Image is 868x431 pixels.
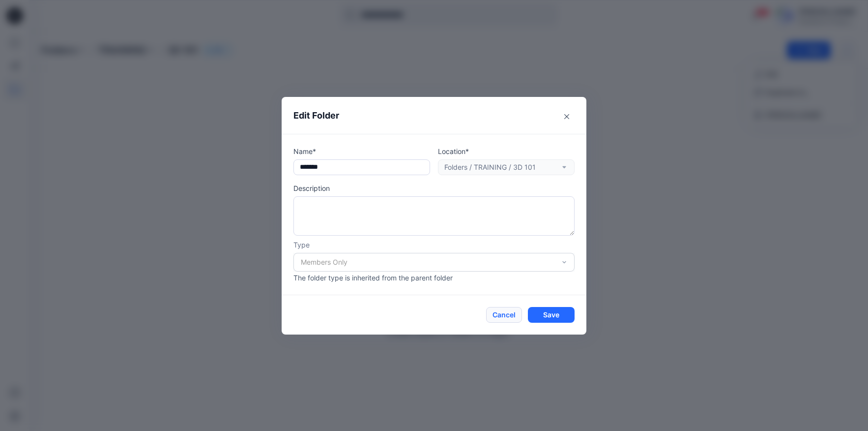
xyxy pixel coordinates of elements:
p: Description [293,183,575,193]
header: Edit Folder [282,97,586,134]
p: Name* [293,146,430,156]
p: The folder type is inherited from the parent folder [293,273,575,283]
p: Location* [438,146,575,156]
p: Type [293,240,575,250]
button: Cancel [486,307,522,323]
button: Save [528,307,575,323]
button: Close [559,109,575,124]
